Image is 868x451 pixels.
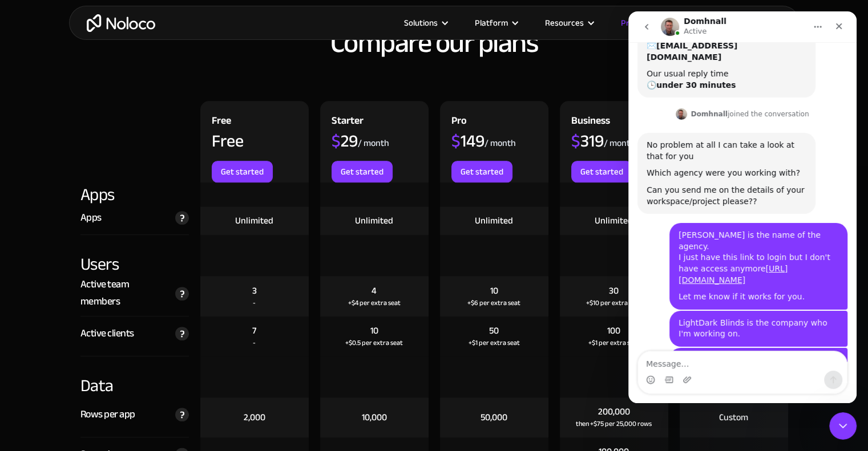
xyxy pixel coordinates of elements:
div: +$1 per extra seat [469,337,520,348]
div: 7 [252,324,256,337]
div: +$4 per extra seat [348,297,401,308]
div: 2,000 [244,411,265,424]
div: Resources [545,15,584,30]
div: 10 [370,324,378,337]
div: Business [571,112,610,132]
a: home [87,14,155,32]
div: Unlimited [595,214,633,227]
div: Data [80,356,189,397]
div: +$0.5 per extra seat [345,337,403,348]
h2: Compare our plans [80,27,788,58]
div: Custom [719,411,748,424]
div: Rows per app [80,406,135,423]
div: Users [80,235,189,276]
div: Starter [332,112,364,132]
span: $ [332,125,341,157]
div: / month [358,137,389,149]
div: Unlimited [475,214,513,227]
div: Apps [80,182,189,206]
div: 10,000 [362,411,387,424]
div: Resources [531,15,607,30]
div: 10 [490,285,498,297]
div: Solutions [404,15,438,30]
div: 319 [571,132,604,149]
div: 50,000 [481,411,507,424]
div: 50 [489,324,499,337]
div: Platform [461,15,531,30]
a: Get started [332,161,393,182]
div: Pro [451,112,467,132]
div: +$1 per extra seat [588,337,640,348]
div: Solutions [390,15,461,30]
div: Apps [80,209,102,226]
div: 29 [332,132,358,149]
a: Get started [451,161,512,182]
div: Platform [475,15,508,30]
div: 200,000 [598,405,630,418]
div: then +$75 per 25,000 rows [576,418,652,429]
span: $ [451,125,461,157]
iframe: Intercom live chat [628,11,857,403]
iframe: Intercom live chat [829,412,857,440]
div: - [253,297,256,308]
span: $ [571,125,580,157]
div: +$6 per extra seat [467,297,520,308]
div: 100 [607,324,620,337]
div: 4 [372,285,377,297]
div: 30 [609,285,619,297]
a: Get started [571,161,632,182]
div: Active clients [80,325,134,342]
div: Free [212,132,244,149]
div: Unlimited [235,214,273,227]
div: / month [485,137,516,149]
a: Get started [212,161,273,182]
a: Pricing [607,15,660,30]
div: Unlimited [355,214,393,227]
div: 149 [451,132,485,149]
div: Active team members [80,276,169,310]
div: Free [212,112,231,132]
div: 3 [252,285,257,297]
div: / month [604,137,635,149]
div: - [253,337,256,348]
div: +$10 per extra seat [586,297,641,308]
